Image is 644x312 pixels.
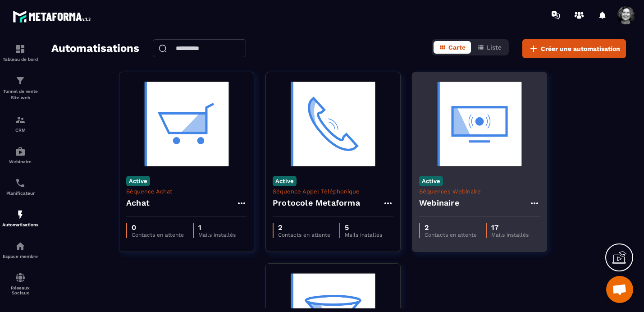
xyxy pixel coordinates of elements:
div: Ouvrir le chat [606,276,633,303]
p: Automatisations [2,222,38,227]
p: Mails installés [491,232,529,238]
h2: Automatisations [51,39,139,58]
p: Active [273,176,297,186]
a: formationformationTableau de bord [2,37,38,69]
p: Contacts en attente [132,232,184,238]
p: Espace membre [2,254,38,259]
img: scheduler [15,178,26,188]
img: automation-background [419,79,540,169]
p: Active [126,176,150,186]
p: 5 [345,223,382,232]
p: Séquence Achat [126,188,247,195]
img: social-network [15,272,26,283]
img: logo [13,8,94,25]
p: Mails installés [198,232,236,238]
img: formation [15,75,26,86]
p: Réseaux Sociaux [2,285,38,295]
a: formationformationCRM [2,108,38,139]
p: 17 [491,223,529,232]
p: 1 [198,223,236,232]
a: automationsautomationsEspace membre [2,234,38,266]
h4: Protocole Metaforma [273,197,360,209]
p: Séquence Appel Téléphonique [273,188,393,195]
p: Active [419,176,443,186]
a: social-networksocial-networkRéseaux Sociaux [2,266,38,302]
p: CRM [2,128,38,133]
p: 2 [425,223,477,232]
a: automationsautomationsWebinaire [2,139,38,171]
p: Contacts en attente [425,232,477,238]
img: automation-background [273,79,393,169]
button: Liste [472,41,507,54]
img: automations [15,146,26,157]
p: 0 [132,223,184,232]
p: Séquences Webinaire [419,188,540,195]
a: formationformationTunnel de vente Site web [2,69,38,108]
img: automations [15,209,26,220]
h4: Achat [126,197,150,209]
button: Créer une automatisation [522,39,626,58]
button: Carte [434,41,471,54]
span: Carte [448,44,466,51]
img: automation-background [126,79,247,169]
a: automationsautomationsAutomatisations [2,202,38,234]
p: 2 [278,223,330,232]
img: formation [15,44,26,55]
p: Contacts en attente [278,232,330,238]
img: automations [15,241,26,252]
p: Planificateur [2,191,38,196]
span: Liste [487,44,502,51]
p: Mails installés [345,232,382,238]
p: Tableau de bord [2,57,38,62]
a: schedulerschedulerPlanificateur [2,171,38,202]
p: Webinaire [2,159,38,164]
img: formation [15,115,26,125]
h4: Webinaire [419,197,459,209]
p: Tunnel de vente Site web [2,88,38,101]
span: Créer une automatisation [541,44,620,53]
